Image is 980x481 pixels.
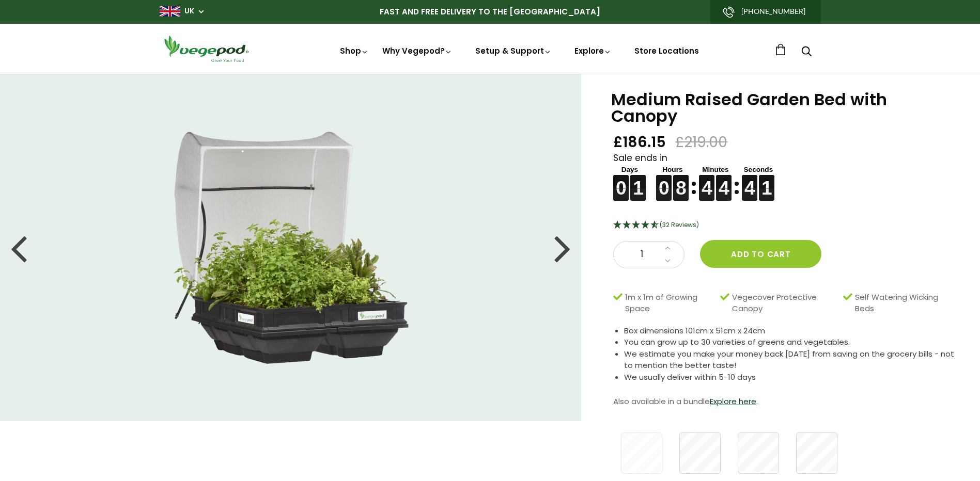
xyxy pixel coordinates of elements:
a: Increase quantity by 1 [662,242,674,255]
a: Shop [340,45,369,56]
span: 1 [624,248,659,261]
li: We usually deliver within 5-10 days [624,372,954,383]
figure: 4 [742,175,757,188]
figure: 1 [759,175,774,188]
span: Vegecover Protective Canopy [732,292,838,315]
div: 4.66 Stars - 32 Reviews [613,219,954,232]
span: 1m x 1m of Growing Space [625,292,714,315]
a: Explore [574,45,612,56]
p: Also available in a bundle . [613,394,954,409]
img: gb_large.png [160,6,180,17]
a: Explore here [710,396,756,407]
li: We estimate you make your money back [DATE] from saving on the grocery bills - not to mention the... [624,348,954,372]
img: Vegepod [160,34,253,63]
span: £219.00 [675,133,727,152]
span: Self Watering Wicking Beds [855,292,949,315]
div: Sale ends in [613,152,954,201]
figure: 4 [716,175,732,188]
figure: 4 [699,175,714,188]
figure: 8 [673,175,689,188]
a: Store Locations [634,45,699,56]
a: UK [184,6,194,17]
span: £186.15 [613,133,666,152]
a: Setup & Support [475,45,552,56]
span: 4.66 Stars - 32 Reviews [660,220,699,229]
figure: 1 [630,175,646,188]
figure: 0 [656,175,672,188]
h1: Medium Raised Garden Bed with Canopy [611,91,954,124]
a: Why Vegepod? [382,45,453,56]
a: Search [801,47,812,58]
img: Medium Raised Garden Bed with Canopy [173,132,409,364]
li: Box dimensions 101cm x 51cm x 24cm [624,325,954,337]
li: You can grow up to 30 varieties of greens and vegetables. [624,336,954,348]
button: Add to cart [700,240,821,268]
a: Decrease quantity by 1 [662,254,674,268]
figure: 0 [613,175,629,188]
